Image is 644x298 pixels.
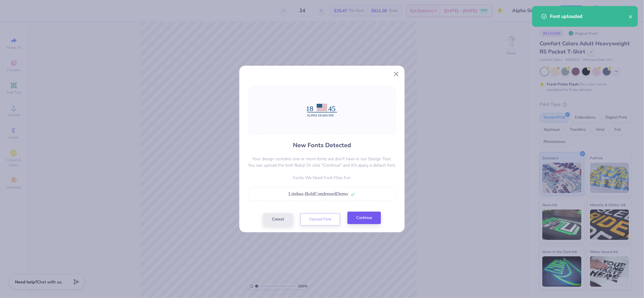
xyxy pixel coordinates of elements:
[289,191,348,196] span: Limbus-BoldCondensedDemo
[293,141,351,150] h4: New Fonts Detected
[248,175,396,181] p: Fonts We Need Font Files For:
[629,13,633,20] button: close
[347,212,381,224] button: Continue
[550,13,629,20] div: Font uploaded
[263,213,293,226] button: Cancel
[248,156,396,168] p: Your design contains one or more fonts we don't have in our Design Tool. You can upload the font ...
[391,68,402,80] button: Close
